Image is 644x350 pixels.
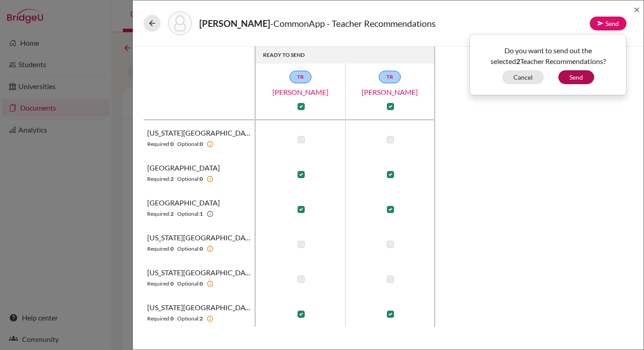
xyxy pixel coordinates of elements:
[147,232,251,243] span: [US_STATE][GEOGRAPHIC_DATA]
[147,280,171,288] span: Required:
[177,140,200,148] span: Optional:
[634,4,640,15] button: Close
[147,210,171,218] span: Required:
[147,175,171,183] span: Required:
[177,280,200,288] span: Optional:
[171,210,174,218] b: 2
[177,175,200,183] span: Optional:
[558,70,594,84] button: Send
[147,245,171,253] span: Required:
[345,87,435,98] a: [PERSON_NAME]
[177,245,200,253] span: Optional:
[200,210,203,218] b: 1
[147,197,220,208] span: [GEOGRAPHIC_DATA]
[171,280,174,288] b: 0
[147,140,171,148] span: Required:
[147,302,251,313] span: [US_STATE][GEOGRAPHIC_DATA]
[171,175,174,183] b: 2
[147,267,251,278] span: [US_STATE][GEOGRAPHIC_DATA]
[200,245,203,253] b: 0
[200,175,203,183] b: 0
[147,162,220,173] span: [GEOGRAPHIC_DATA]
[177,210,200,218] span: Optional:
[171,140,174,148] b: 0
[147,315,171,323] span: Required:
[200,315,203,323] b: 2
[171,245,174,253] b: 0
[199,18,270,29] strong: [PERSON_NAME]
[634,3,640,16] span: ×
[200,280,203,288] b: 0
[590,17,626,30] button: Send
[502,70,544,84] button: Cancel
[256,47,435,64] th: READY TO SEND
[256,87,346,98] a: [PERSON_NAME]
[147,128,251,138] span: [US_STATE][GEOGRAPHIC_DATA]
[289,71,311,83] a: TR
[171,315,174,323] b: 0
[379,71,401,83] a: TR
[270,18,436,29] span: - CommonApp - Teacher Recommendations
[469,34,626,95] div: Send
[200,140,203,148] b: 0
[177,315,200,323] span: Optional:
[477,45,619,67] p: Do you want to send out the selected Teacher Recommendations?
[516,57,520,65] b: 2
